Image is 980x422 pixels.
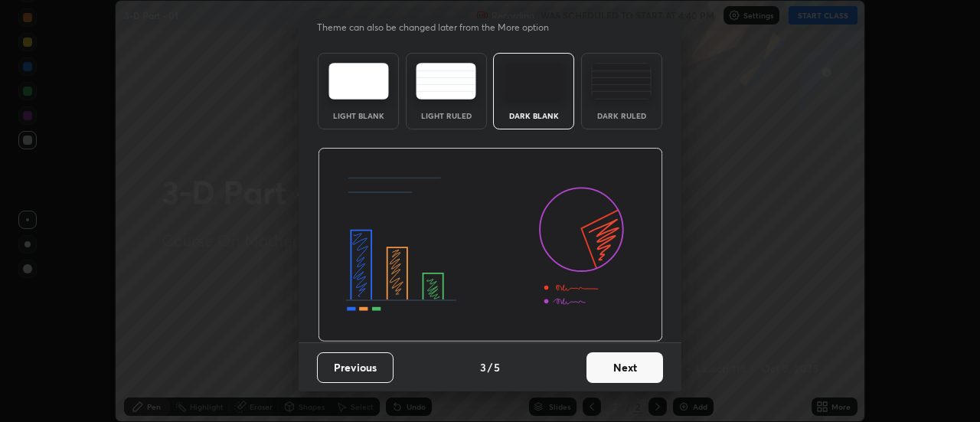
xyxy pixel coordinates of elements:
button: Next [586,352,663,383]
h4: 5 [494,359,500,375]
div: Light Blank [328,112,389,119]
div: Light Ruled [416,112,477,119]
button: Previous [317,352,394,383]
h4: 3 [480,359,486,375]
img: lightRuledTheme.5fabf969.svg [416,63,476,100]
img: darkTheme.f0cc69e5.svg [504,63,564,100]
div: Dark Ruled [591,112,652,119]
h4: / [488,359,492,375]
p: Theme can also be changed later from the More option [317,21,565,34]
img: darkThemeBanner.d06ce4a2.svg [318,148,663,342]
div: Dark Blank [503,112,564,119]
img: darkRuledTheme.de295e13.svg [591,63,652,100]
img: lightTheme.e5ed3b09.svg [328,63,389,100]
